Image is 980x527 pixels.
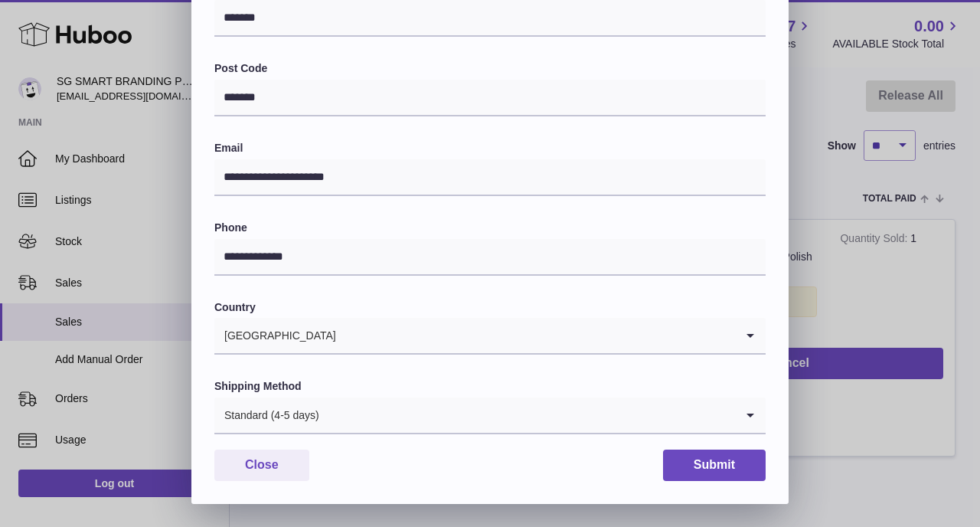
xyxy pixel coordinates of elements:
[337,318,735,353] input: Search for option
[214,141,766,155] label: Email
[214,450,309,481] button: Close
[214,221,766,235] label: Phone
[214,398,766,434] div: Search for option
[214,398,320,433] span: Standard (4-5 days)
[214,379,766,394] label: Shipping Method
[663,450,766,481] button: Submit
[214,61,766,76] label: Post Code
[320,398,735,433] input: Search for option
[214,318,766,355] div: Search for option
[214,318,337,353] span: [GEOGRAPHIC_DATA]
[214,300,766,315] label: Country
